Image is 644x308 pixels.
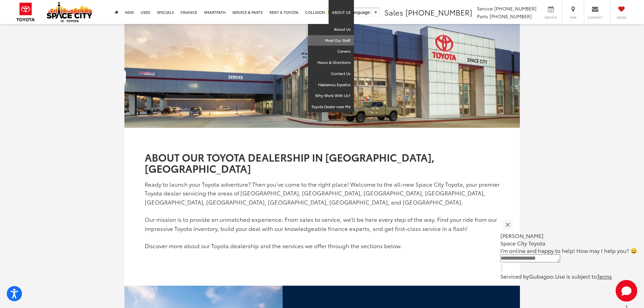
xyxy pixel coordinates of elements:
[588,15,603,20] span: Contact
[374,10,378,15] span: ▼
[308,35,354,46] a: Meet Our Staff
[566,15,580,20] span: Map
[336,10,378,15] a: Select Language​
[490,13,532,20] span: [PHONE_NUMBER]
[308,57,354,68] a: Hours & Directions
[308,90,354,101] a: Why Work With Us?
[616,280,637,302] svg: Start Chat
[47,1,92,22] img: Space City Toyota
[308,68,354,79] a: Contact Us
[308,24,354,35] a: About Us
[308,79,354,91] a: Hablamos Español
[477,5,493,12] span: Service
[336,10,370,15] span: Select Language
[145,180,500,207] p: Ready to launch your Toyota adventure? Then you’ve come to the right place! Welcome to the all-ne...
[145,215,500,233] p: Our mission is to provide an unmatched experience. From sales to service, we’ll be here every ste...
[145,241,500,250] p: Discover more about our Toyota dealership and the services we offer through the sections below.
[372,10,372,15] span: ​
[616,280,637,302] button: Toggle Chat Window
[308,46,354,57] a: Careers
[477,13,488,20] span: Parts
[124,24,520,128] img: About Us Header
[614,15,629,20] span: Saved
[543,15,558,20] span: Service
[494,5,536,12] span: [PHONE_NUMBER]
[145,151,500,174] h1: ABOUT OUR TOYOTA DEALERSHIP IN [GEOGRAPHIC_DATA], [GEOGRAPHIC_DATA]
[384,7,403,18] span: Sales
[308,101,354,112] a: Toyota Dealer near Me
[405,7,472,18] span: [PHONE_NUMBER]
